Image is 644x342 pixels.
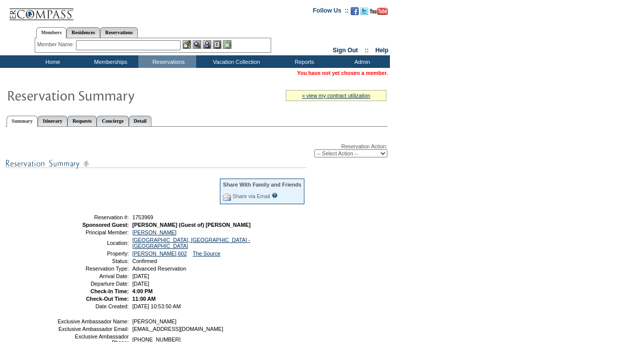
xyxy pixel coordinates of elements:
[132,326,223,332] span: [EMAIL_ADDRESS][DOMAIN_NAME]
[83,222,129,228] strong: Sponsored Guest:
[5,157,307,170] img: subTtlResSummary.gif
[57,266,129,272] td: Reservation Type:
[193,40,201,49] img: View
[80,55,138,68] td: Memberships
[5,143,387,157] div: Reservation Action:
[365,47,369,54] span: ::
[360,7,368,15] img: Follow us on Twitter
[223,40,231,49] img: b_calculator.gif
[129,116,152,126] a: Detail
[7,116,38,127] a: Summary
[86,296,129,302] strong: Check-Out Time:
[272,193,278,198] input: What is this?
[97,116,128,126] a: Concierge
[38,116,67,126] a: Itinerary
[132,214,153,220] span: 1753969
[351,7,359,15] img: Become our fan on Facebook
[196,55,274,68] td: Vacation Collection
[23,55,80,68] td: Home
[66,27,100,38] a: Residences
[57,214,129,220] td: Reservation #:
[132,288,152,294] span: 4:00 PM
[132,303,181,309] span: [DATE] 10:53:50 AM
[91,288,129,294] strong: Check-In Time:
[223,182,301,188] div: Share With Family and Friends
[132,258,157,264] span: Confirmed
[132,237,250,249] a: [GEOGRAPHIC_DATA], [GEOGRAPHIC_DATA] - [GEOGRAPHIC_DATA]
[274,55,332,68] td: Reports
[138,55,196,68] td: Reservations
[57,273,129,279] td: Arrival Date:
[7,85,208,105] img: Reservaton Summary
[57,281,129,287] td: Departure Date:
[37,40,76,49] div: Member Name:
[57,250,129,256] td: Property:
[351,10,359,16] a: Become our fan on Facebook
[100,27,138,38] a: Reservations
[57,318,129,324] td: Exclusive Ambassador Name:
[36,27,67,38] a: Members
[183,40,191,49] img: b_edit.gif
[302,93,370,99] a: » view my contract utilization
[370,10,388,16] a: Subscribe to our YouTube Channel
[313,6,349,18] td: Follow Us ::
[67,116,97,126] a: Requests
[57,303,129,309] td: Date Created:
[132,296,155,302] span: 11:00 AM
[297,70,388,76] span: You have not yet chosen a member.
[132,266,186,272] span: Advanced Reservation
[203,40,211,49] img: Impersonate
[333,47,358,54] a: Sign Out
[57,237,129,249] td: Location:
[57,258,129,264] td: Status:
[132,250,187,256] a: [PERSON_NAME] 602
[132,281,149,287] span: [DATE]
[375,47,388,54] a: Help
[213,40,221,49] img: Reservations
[232,193,270,199] a: Share via Email
[132,222,251,228] span: [PERSON_NAME] (Guest of) [PERSON_NAME]
[132,273,149,279] span: [DATE]
[332,55,390,68] td: Admin
[193,250,220,256] a: The Source
[370,8,388,15] img: Subscribe to our YouTube Channel
[132,318,177,324] span: [PERSON_NAME]
[57,229,129,235] td: Principal Member:
[57,326,129,332] td: Exclusive Ambassador Email:
[132,229,177,235] a: [PERSON_NAME]
[360,10,368,16] a: Follow us on Twitter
